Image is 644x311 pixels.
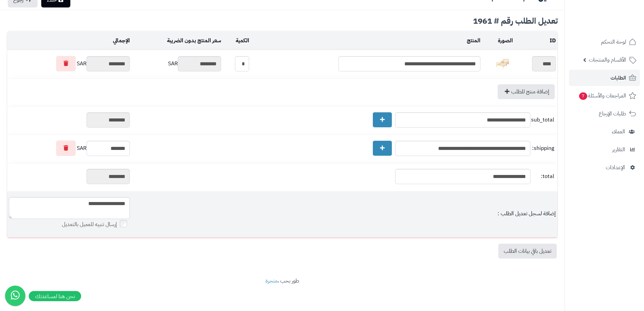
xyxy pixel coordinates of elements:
span: لوحة التحكم [601,37,626,47]
span: التقارير [612,145,625,154]
img: 1752148368-1745839843267-110101060037-1-1000x1000%20(1)-40x40.jpg [496,57,509,70]
a: الإعدادات [569,159,640,176]
div: تعديل الطلب رقم # 1961 [7,17,558,25]
a: طلبات الإرجاع [569,106,640,122]
div: SAR [9,140,130,156]
td: الإجمالي [7,31,132,50]
span: الطلبات [611,73,626,83]
a: العملاء [569,124,640,140]
td: الكمية [223,31,251,50]
span: sub_total: [532,116,554,124]
td: سعر المنتج بدون الضريبة [132,31,223,50]
a: إضافة منتج للطلب [498,84,555,99]
a: متجرة [265,277,278,285]
a: الطلبات [569,70,640,86]
span: 7 [579,92,587,100]
div: SAR [133,56,221,71]
div: SAR [9,56,130,71]
span: طلبات الإرجاع [599,109,626,118]
input: إرسال تنبيه للعميل بالتعديل [120,220,127,227]
span: الإعدادات [606,163,625,172]
td: الصورة [482,31,514,50]
img: logo-2.png [598,18,638,32]
div: إضافة لسجل تعديل الطلب : [133,210,556,218]
a: المراجعات والأسئلة7 [569,88,640,104]
span: total: [532,173,554,180]
label: إرسال تنبيه للعميل بالتعديل [62,221,130,228]
a: التقارير [569,141,640,158]
span: العملاء [612,127,625,136]
span: المراجعات والأسئلة [578,91,626,101]
a: تعديل باقي بيانات الطلب [498,244,557,259]
td: ID [515,31,557,50]
span: الأقسام والمنتجات [589,55,626,65]
a: لوحة التحكم [569,34,640,50]
span: shipping: [532,145,554,152]
td: المنتج [251,31,482,50]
